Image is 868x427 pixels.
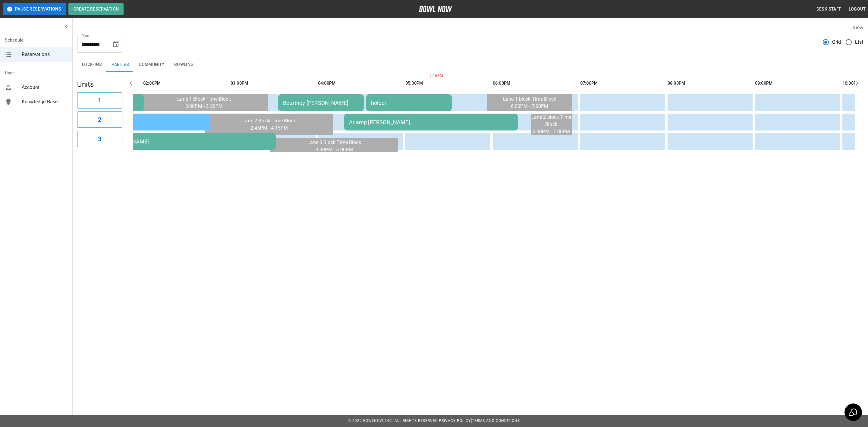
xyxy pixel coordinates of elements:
[855,39,863,46] span: List
[77,111,122,128] button: 2
[371,100,447,106] div: holder
[77,92,122,108] button: 1
[283,100,359,106] div: Bourtney [PERSON_NAME]
[348,419,439,423] span: © 2022 BowlNow, Inc. All Rights Reserved.
[68,3,124,15] button: Create Reservation
[134,58,169,72] button: Community
[428,73,429,79] span: 5:16PM
[107,58,134,72] button: Parties
[77,58,863,72] div: inventory tabs
[419,6,452,12] img: logo
[98,115,101,124] h6: 2
[110,38,122,50] button: Choose date, selected date is Sep 20, 2025
[22,98,68,105] span: Knowledge Base
[472,419,520,423] a: Terms and Conditions
[349,119,513,125] div: Ariamp [PERSON_NAME]
[3,3,66,15] button: Pause Reservations
[846,4,868,15] button: Logout
[77,80,122,89] h5: Units
[853,25,863,30] label: View
[814,4,844,15] button: Desk Staff
[98,134,101,144] h6: 3
[169,58,199,72] button: Bowling
[22,84,68,91] span: Account
[107,138,271,145] div: [PERSON_NAME]
[98,96,101,105] h6: 1
[22,51,68,58] span: Reservations
[439,419,471,423] a: Privacy Policy
[832,39,841,46] span: Grid
[77,58,107,72] button: Lock-ins
[77,131,122,147] button: 3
